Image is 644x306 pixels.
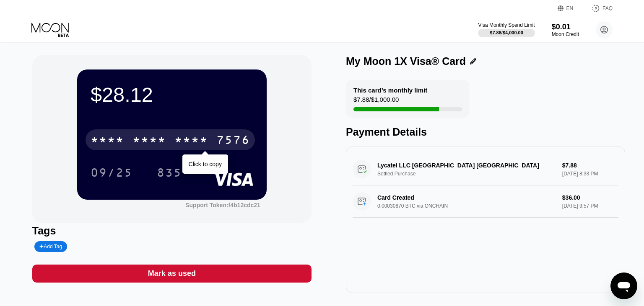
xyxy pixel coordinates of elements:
[610,273,637,299] iframe: Button to launch messaging window
[91,167,132,180] div: 09/25
[185,202,260,208] div: Support Token: f4b12cdc21
[602,5,613,11] div: FAQ
[353,87,427,94] div: This card’s monthly limit
[39,244,62,249] div: Add Tag
[32,265,312,283] div: Mark as used
[552,23,579,37] div: $0.01Moon Credit
[148,269,196,278] div: Mark as used
[216,134,250,148] div: 7576
[32,225,312,237] div: Tags
[346,55,466,67] div: My Moon 1X Visa® Card
[34,241,67,252] div: Add Tag
[91,83,253,106] div: $28.12
[552,31,579,37] div: Moon Credit
[185,202,260,208] div: Support Token:f4b12cdc21
[478,22,535,28] div: Visa Monthly Spend Limit
[346,126,625,138] div: Payment Details
[151,162,188,183] div: 835
[353,96,399,107] div: $7.88 / $1,000.00
[490,30,523,35] div: $7.88 / $4,000.00
[558,4,583,13] div: EN
[478,22,535,37] div: Visa Monthly Spend Limit$7.88/$4,000.00
[552,23,579,31] div: $0.01
[189,161,222,167] div: Click to copy
[157,167,182,180] div: 835
[84,162,139,183] div: 09/25
[583,4,613,13] div: FAQ
[566,5,574,11] div: EN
